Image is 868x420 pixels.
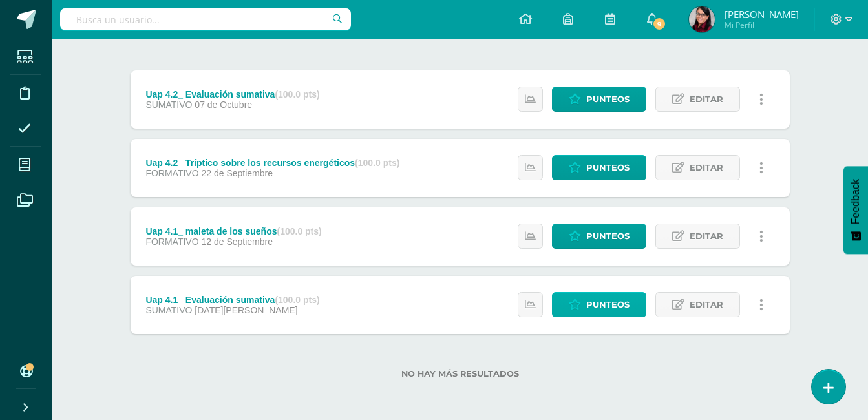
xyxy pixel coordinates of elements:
[689,6,715,32] img: 0a2e9a33f3909cb77ea8b9c8beb902f9.png
[552,155,646,180] a: Punteos
[586,293,630,317] span: Punteos
[690,224,723,248] span: Editar
[145,226,321,236] div: Uap 4.1_ maleta de los sueños
[586,156,630,180] span: Punteos
[850,179,862,224] span: Feedback
[275,89,319,100] strong: (100.0 pts)
[195,100,252,110] span: 07 de Octubre
[552,224,646,249] a: Punteos
[725,19,799,30] span: Mi Perfil
[60,8,351,30] input: Busca un usuario...
[652,17,666,31] span: 9
[145,305,192,315] span: SUMATIVO
[552,87,646,112] a: Punteos
[843,166,868,254] button: Feedback - Mostrar encuesta
[145,89,319,100] div: Uap 4.2_ Evaluación sumativa
[195,305,297,315] span: [DATE][PERSON_NAME]
[131,369,790,379] label: No hay más resultados
[690,156,723,180] span: Editar
[355,158,399,168] strong: (100.0 pts)
[201,168,273,178] span: 22 de Septiembre
[725,8,799,21] span: [PERSON_NAME]
[145,158,399,168] div: Uap 4.2_ Tríptico sobre los recursos energéticos
[145,168,198,178] span: FORMATIVO
[586,87,630,111] span: Punteos
[275,295,319,305] strong: (100.0 pts)
[277,226,321,236] strong: (100.0 pts)
[690,87,723,111] span: Editar
[690,293,723,317] span: Editar
[145,100,192,110] span: SUMATIVO
[201,236,273,247] span: 12 de Septiembre
[552,292,646,317] a: Punteos
[586,224,630,248] span: Punteos
[145,236,198,247] span: FORMATIVO
[145,295,319,305] div: Uap 4.1_ Evaluación sumativa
